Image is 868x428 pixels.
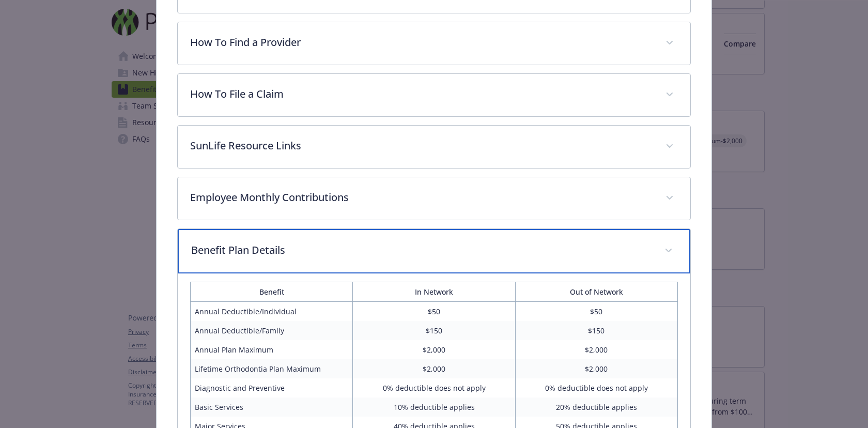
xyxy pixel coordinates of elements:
div: Benefit Plan Details [178,229,690,273]
td: Annual Plan Maximum [191,340,353,359]
td: Annual Deductible/Family [191,321,353,340]
td: Lifetime Orthodontia Plan Maximum [191,359,353,378]
td: $150 [353,321,515,340]
td: Diagnostic and Preventive [191,378,353,398]
p: Benefit Plan Details [191,242,652,258]
th: Benefit [191,282,353,301]
td: $2,000 [353,359,515,378]
td: $2,000 [515,359,677,378]
td: $150 [515,321,677,340]
div: Employee Monthly Contributions [178,177,690,220]
th: In Network [353,282,515,301]
td: $2,000 [353,340,515,359]
p: How To File a Claim [190,86,653,102]
p: SunLife Resource Links [190,138,653,154]
td: Basic Services [191,398,353,417]
td: 0% deductible does not apply [353,378,515,398]
div: How To Find a Provider [178,22,690,65]
th: Out of Network [515,282,677,301]
td: $50 [515,301,677,321]
td: 10% deductible applies [353,398,515,417]
div: SunLife Resource Links [178,126,690,168]
div: How To File a Claim [178,74,690,116]
p: Employee Monthly Contributions [190,190,653,205]
td: $50 [353,301,515,321]
td: $2,000 [515,340,677,359]
p: How To Find a Provider [190,35,653,50]
td: 0% deductible does not apply [515,378,677,398]
td: Annual Deductible/Individual [191,301,353,321]
td: 20% deductible applies [515,398,677,417]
